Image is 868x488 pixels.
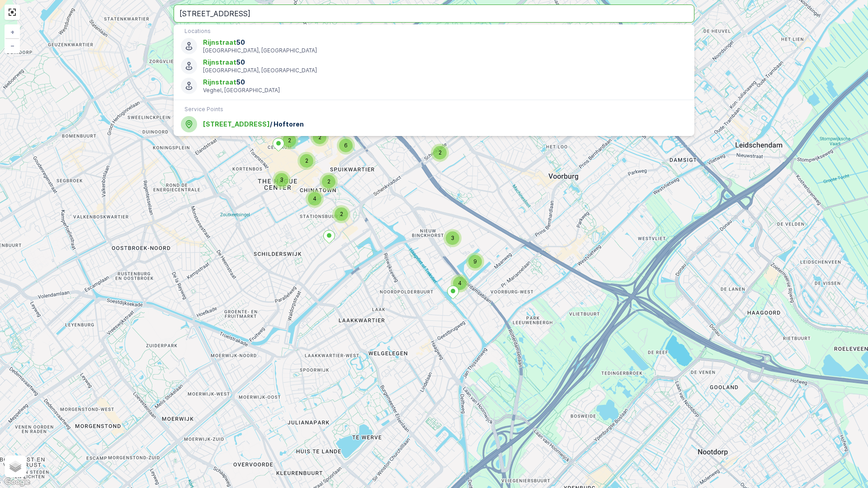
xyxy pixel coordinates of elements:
div: 4 [451,274,469,292]
p: [GEOGRAPHIC_DATA], [GEOGRAPHIC_DATA] [203,47,687,54]
span: / Hoftoren [203,120,687,129]
span: 3 [451,235,454,241]
span: 50 [203,58,687,67]
span: 50 [203,78,687,87]
p: [GEOGRAPHIC_DATA], [GEOGRAPHIC_DATA] [203,67,687,74]
ul: Menu [174,24,694,136]
span: 50 [203,38,687,47]
div: 3 [443,229,462,247]
p: Service Points [184,106,684,113]
p: Veghel, [GEOGRAPHIC_DATA] [203,87,687,94]
span: 4 [458,280,462,286]
div: 9 [466,253,484,271]
span: 9 [473,258,477,265]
